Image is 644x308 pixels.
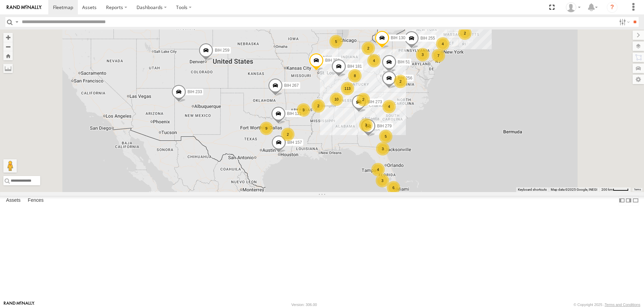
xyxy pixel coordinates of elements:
div: 9 [260,122,273,135]
div: 3 [297,103,310,117]
div: 10 [330,93,343,106]
div: 3 [376,142,389,156]
span: Map data ©2025 Google, INEGI [551,188,597,191]
label: Assets [3,196,24,205]
div: 6 [387,181,400,194]
button: Zoom out [3,42,13,51]
label: Search Query [14,17,19,27]
button: Map Scale: 200 km per 43 pixels [599,187,631,192]
div: 113 [341,82,354,95]
button: Drag Pegman onto the map to open Street View [3,159,17,173]
div: 2 [394,75,407,88]
div: 8 [348,69,362,82]
span: BIH 279 [377,124,391,128]
div: 2 [357,93,370,106]
img: rand-logo.svg [7,5,42,10]
span: 200 km [601,188,613,191]
label: Dock Summary Table to the Right [625,196,632,205]
span: BIH 51 [398,60,410,64]
div: © Copyright 2025 - [574,303,640,307]
button: Keyboard shortcuts [518,187,547,192]
button: Zoom Home [3,51,13,60]
div: 5 [329,35,343,48]
div: 4 [382,100,396,113]
div: 2 [281,128,294,141]
div: 3 [416,48,429,61]
a: Terms and Conditions [605,303,640,307]
span: BIH 259 [215,48,229,53]
div: Nele . [563,2,583,12]
button: Zoom in [3,33,13,42]
span: BIH 267 [284,83,299,88]
span: BIH 181 [347,64,362,69]
span: BIH 253 [325,58,339,63]
label: Fences [24,196,47,205]
div: 5 [379,130,392,143]
span: BIH 130 [391,36,405,40]
span: BIH 255 [420,36,435,41]
i: ? [607,2,618,13]
div: 4 [371,163,385,176]
div: 2 [312,99,325,113]
div: 4 [367,54,381,67]
a: Visit our Website [4,301,35,308]
label: Dock Summary Table to the Left [619,196,625,205]
label: Measure [3,64,13,73]
span: BIH 273 [368,100,382,104]
div: 7 [432,49,445,62]
label: Hide Summary Table [632,196,639,205]
span: BIH 121 [287,111,302,116]
div: 2 [458,26,472,40]
div: 3 [376,174,389,187]
div: 3 [359,118,373,132]
label: Map Settings [633,75,644,84]
span: BIH 233 [187,89,202,94]
a: Terms (opens in new tab) [634,188,641,191]
div: 4 [436,37,449,51]
div: 2 [362,42,375,55]
div: Version: 306.00 [291,303,317,307]
span: BIH 157 [287,140,302,145]
label: Search Filter Options [616,17,631,27]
